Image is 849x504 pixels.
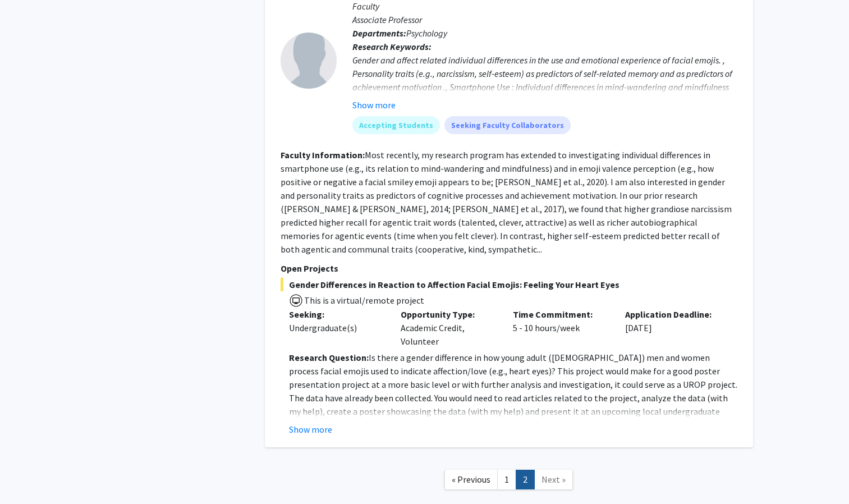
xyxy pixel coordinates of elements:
span: Gender Differences in Reaction to Affection Facial Emojis: Feeling Your Heart Eyes [281,278,737,291]
nav: Page navigation [265,459,753,504]
span: This is a virtual/remote project [303,295,424,306]
p: Seeking: [289,308,384,321]
b: Research Keywords: [352,41,432,52]
div: Academic Credit, Volunteer [392,308,504,348]
a: Previous [444,470,498,489]
p: Open Projects [281,262,737,275]
a: 2 [516,470,535,489]
p: Time Commitment: [513,308,608,321]
p: Opportunity Type: [401,308,496,321]
p: Associate Professor [352,13,737,26]
mat-chip: Accepting Students [352,116,440,134]
fg-read-more: Most recently, my research program has extended to investigating individual differences in smartp... [281,149,732,255]
div: [DATE] [617,308,729,348]
p: Application Deadline: [625,308,720,321]
button: Show more [289,423,332,436]
div: 5 - 10 hours/week [504,308,617,348]
div: Gender and affect related individual differences in the use and emotional experience of facial em... [352,53,737,134]
div: Undergraduate(s) [289,321,384,335]
a: 1 [497,470,516,489]
span: Next » [541,474,566,485]
iframe: Chat [8,453,48,496]
p: Is there a gender difference in how young adult ([DEMOGRAPHIC_DATA]) men and women process facial... [289,351,737,432]
mat-chip: Seeking Faculty Collaborators [444,116,571,134]
strong: Research Question: [289,352,369,363]
a: Next Page [534,470,573,489]
b: Departments: [352,28,406,39]
span: « Previous [452,474,490,485]
span: Psychology [406,28,447,39]
b: Faculty Information: [281,149,365,161]
button: Show more [352,98,396,112]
